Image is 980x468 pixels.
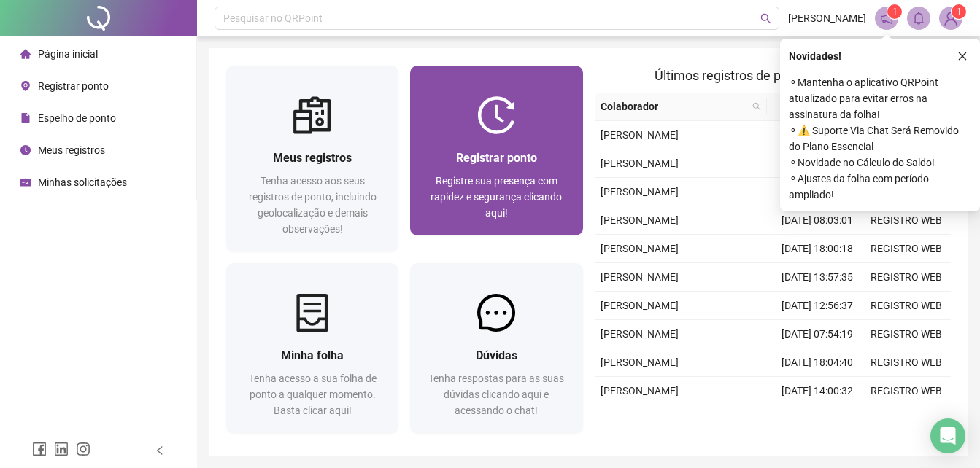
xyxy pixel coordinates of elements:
[773,149,862,178] td: [DATE] 14:01:28
[862,292,951,320] td: REGISTRO WEB
[249,373,377,416] span: Tenha acesso a sua folha de ponto a qualquer momento. Basta clicar aqui!
[773,206,862,235] td: [DATE] 08:03:01
[773,263,862,292] td: [DATE] 13:57:35
[428,373,564,416] span: Tenha respostas para as suas dúvidas clicando aqui e acessando o chat!
[456,151,537,165] span: Registrar ponto
[767,93,853,121] th: Data/Hora
[749,95,764,117] span: search
[862,263,951,292] td: REGISTRO WEB
[54,442,69,456] span: linkedin
[957,7,962,17] span: 1
[773,377,862,405] td: [DATE] 14:00:32
[862,320,951,348] td: REGISTRO WEB
[431,175,562,219] span: Registre sua presença com rapidez e segurança clicando aqui!
[601,243,679,254] span: [PERSON_NAME]
[601,328,679,340] span: [PERSON_NAME]
[476,348,517,362] span: Dúvidas
[601,356,679,368] span: [PERSON_NAME]
[281,348,344,362] span: Minha folha
[880,12,893,25] span: notification
[273,151,352,165] span: Meus registros
[410,66,582,235] a: Registrar pontoRegistre sua presença com rapidez e segurança clicando aqui!
[862,405,951,434] td: REGISTRO WEB
[601,129,679,141] span: [PERSON_NAME]
[788,10,866,26] span: [PERSON_NAME]
[601,214,679,226] span: [PERSON_NAME]
[773,178,862,206] td: [DATE] 13:01:35
[20,49,31,59] span: home
[20,145,31,155] span: clock-circle
[32,442,47,456] span: facebook
[38,176,127,188] span: Minhas solicitações
[952,4,966,19] sup: Atualize o seu contato no menu Meus Dados
[655,68,890,83] span: Últimos registros de ponto sincronizados
[20,81,31,91] span: environment
[20,113,31,123] span: file
[789,74,971,122] span: ⚬ Mantenha o aplicativo QRPoint atualizado para evitar erros na assinatura da folha!
[940,7,962,29] img: 89417
[789,171,971,203] span: ⚬ Ajustes da folha com período ampliado!
[773,348,862,377] td: [DATE] 18:04:40
[226,66,398,251] a: Meus registrosTenha acesso aos seus registros de ponto, incluindo geolocalização e demais observa...
[155,445,165,456] span: left
[773,320,862,348] td: [DATE] 07:54:19
[20,177,31,187] span: schedule
[773,405,862,434] td: [DATE] 12:57:38
[930,418,965,453] div: Open Intercom Messenger
[760,13,771,24] span: search
[773,292,862,320] td: [DATE] 12:56:37
[789,155,971,171] span: ⚬ Novidade no Cálculo do Saldo!
[249,175,377,235] span: Tenha acesso aos seus registros de ponto, incluindo geolocalização e demais observações!
[76,442,90,456] span: instagram
[789,48,841,64] span: Novidades !
[773,235,862,263] td: [DATE] 18:00:18
[862,377,951,405] td: REGISTRO WEB
[957,51,968,61] span: close
[862,235,951,263] td: REGISTRO WEB
[887,4,902,19] sup: 1
[862,206,951,235] td: REGISTRO WEB
[38,80,109,92] span: Registrar ponto
[601,300,679,311] span: [PERSON_NAME]
[601,271,679,283] span: [PERSON_NAME]
[912,12,925,25] span: bell
[862,348,951,377] td: REGISTRO WEB
[601,157,679,169] span: [PERSON_NAME]
[601,98,747,114] span: Colaborador
[410,263,582,433] a: DúvidasTenha respostas para as suas dúvidas clicando aqui e acessando o chat!
[601,186,679,198] span: [PERSON_NAME]
[752,102,761,111] span: search
[773,121,862,149] td: [DATE] 18:08:24
[38,112,116,124] span: Espelho de ponto
[789,122,971,155] span: ⚬ ⚠️ Suporte Via Chat Será Removido do Plano Essencial
[601,385,679,397] span: [PERSON_NAME]
[226,263,398,433] a: Minha folhaTenha acesso a sua folha de ponto a qualquer momento. Basta clicar aqui!
[38,144,105,156] span: Meus registros
[773,98,836,114] span: Data/Hora
[38,48,98,60] span: Página inicial
[892,7,898,17] span: 1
